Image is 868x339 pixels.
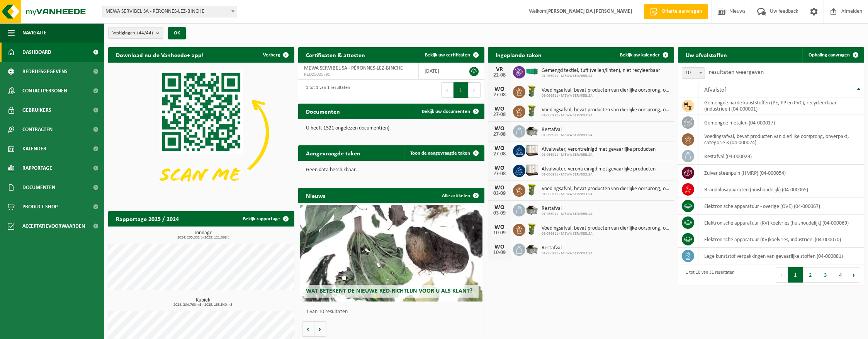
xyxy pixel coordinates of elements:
count: (44/44) [137,31,153,36]
span: Kalender [22,139,46,158]
a: Toon de aangevraagde taken [404,145,484,161]
div: WO [492,106,507,112]
div: 22-08 [492,73,507,78]
span: Rapportage [22,158,52,178]
div: 1 tot 10 van 31 resultaten [682,266,734,283]
label: resultaten weergeven [709,69,764,75]
span: 2024: 205,332 t - 2025: 121,068 t [112,236,294,240]
button: 3 [818,267,833,283]
img: WB-0060-HPE-GN-50 [525,104,538,118]
span: 01-056911 - MEWA SERVIBEL SA [542,232,670,236]
h2: Certificaten & attesten [298,47,373,62]
span: Contracten [22,120,53,139]
td: voedingsafval, bevat producten van dierlijke oorsprong, onverpakt, categorie 3 (04-000024) [698,131,864,148]
span: Toon de aangevraagde taken [410,151,470,156]
img: WB-5000-GAL-GY-01 [525,203,538,216]
span: 01-056911 - MEWA SERVIBEL SA [542,251,593,256]
span: Bekijk uw documenten [422,109,470,114]
span: 10 [682,68,705,78]
div: 10-09 [492,250,507,256]
span: Acceptatievoorwaarden [22,216,85,236]
td: elektronische apparatuur (KV)koelvries, industrieel (04-000070) [698,231,864,248]
span: Gebruikers [22,101,51,120]
div: WO [492,126,507,132]
span: Vestigingen [112,27,153,39]
span: 01-056911 - MEWA SERVIBEL SA [542,74,660,78]
div: 27-08 [492,152,507,157]
span: Gemengd textiel, tuft (vellen/linten), niet recyleerbaar [542,68,660,74]
p: 1 van 10 resultaten [306,309,481,315]
button: OK [168,27,186,39]
td: restafval (04-000029) [698,148,864,165]
button: 4 [833,267,848,283]
div: 03-09 [492,191,507,196]
span: Dashboard [22,43,51,62]
img: WB-0060-HPE-GN-50 [525,223,538,236]
img: WB-0060-HPE-GN-50 [525,183,538,196]
span: Bekijk uw certificaten [425,53,470,58]
span: Navigatie [22,23,46,43]
a: Bekijk uw certificaten [419,47,484,63]
a: Ophaling aanvragen [802,47,863,63]
span: Voedingsafval, bevat producten van dierlijke oorsprong, onverpakt, categorie 3 [542,107,670,113]
strong: [PERSON_NAME] DA [PERSON_NAME] [546,9,632,14]
span: Documenten [22,178,55,197]
td: [DATE] [419,63,459,80]
div: 27-08 [492,92,507,98]
a: Bekijk rapportage [237,211,294,227]
button: Vestigingen(44/44) [108,27,163,39]
div: 27-08 [492,132,507,137]
span: Afvalstof [704,87,726,93]
div: 27-08 [492,171,507,177]
h2: Download nu de Vanheede+ app! [108,47,211,62]
td: elektronische apparatuur - overige (OVE) (04-000067) [698,198,864,215]
button: Previous [441,82,454,98]
img: WB-5000-GAL-GY-01 [525,242,538,256]
span: Voedingsafval, bevat producten van dierlijke oorsprong, onverpakt, categorie 3 [542,225,670,232]
div: 27-08 [492,112,507,118]
button: Volgende [314,321,326,337]
div: WO [492,86,507,92]
h2: Documenten [298,104,348,119]
span: Restafval [542,127,593,133]
button: 1 [454,82,469,98]
img: PB-IC-1000-HPE-00-01 [525,164,538,177]
span: Afvalwater, verontreinigd met gevaarlijke producten [542,166,656,172]
span: Voedingsafval, bevat producten van dierlijke oorsprong, onverpakt, categorie 3 [542,87,670,94]
span: 01-056911 - MEWA SERVIBEL SA [542,153,656,157]
span: Verberg [263,53,280,58]
td: lege kunststof verpakkingen van gevaarlijke stoffen (04-000081) [698,248,864,264]
span: MEWA SERVIBEL SA - PÉRONNES-LEZ-BINCHE [102,6,237,17]
span: 10 [682,67,705,79]
span: 01-056911 - MEWA SERVIBEL SA [542,192,670,197]
button: Verberg [257,47,294,63]
a: Wat betekent de nieuwe RED-richtlijn voor u als klant? [300,205,482,302]
td: zuiver steenpuin (HMRP) (04-000054) [698,165,864,181]
span: MEWA SERVIBEL SA - PÉRONNES-LEZ-BINCHE [102,6,237,17]
h3: Tonnage [112,230,294,240]
button: 1 [788,267,803,283]
img: WB-5000-GAL-GY-01 [525,124,538,137]
span: Offerte aanvragen [660,8,704,15]
td: brandblusapparaten (huishoudelijk) (04-000065) [698,181,864,198]
div: WO [492,204,507,211]
a: Bekijk uw documenten [416,104,484,119]
h2: Uw afvalstoffen [678,47,735,62]
a: Bekijk uw kalender [614,47,673,63]
span: Restafval [542,245,593,251]
td: elektronische apparatuur (KV) koelvries (huishoudelijk) (04-000069) [698,215,864,231]
div: 03-09 [492,211,507,216]
span: 01-056911 - MEWA SERVIBEL SA [542,113,670,118]
span: Restafval [542,206,593,212]
span: Voedingsafval, bevat producten van dierlijke oorsprong, onverpakt, categorie 3 [542,186,670,192]
span: Wat betekent de nieuwe RED-richtlijn voor u als klant? [306,288,472,294]
td: gemengde harde kunststoffen (PE, PP en PVC), recycleerbaar (industrieel) (04-000001) [698,97,864,114]
span: Bekijk uw kalender [620,53,660,58]
img: WB-0060-HPE-GN-50 [525,85,538,98]
div: WO [492,224,507,230]
span: MEWA SERVIBEL SA - PÉRONNES-LEZ-BINCHE [304,65,403,71]
span: Afvalwater, verontreinigd met gevaarlijke producten [542,147,656,153]
div: WO [492,185,507,191]
span: 01-056911 - MEWA SERVIBEL SA [542,94,670,98]
span: 2024: 204,760 m3 - 2025: 133,540 m3 [112,303,294,307]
